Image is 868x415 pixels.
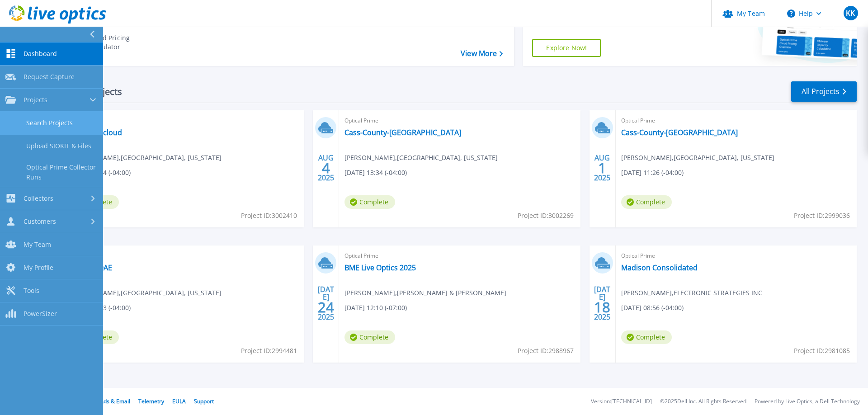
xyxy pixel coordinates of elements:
span: Project ID: 2988967 [518,346,574,356]
span: Dashboard [24,50,57,58]
span: Tools [24,287,39,295]
span: Project ID: 2999036 [794,211,850,221]
a: Cloud Pricing Calculator [64,31,165,54]
div: AUG 2025 [317,151,335,184]
a: View More [461,49,503,58]
span: Projects [24,96,47,104]
span: Optical Prime [68,116,298,126]
span: KK [846,9,855,17]
span: 24 [318,303,334,311]
span: [PERSON_NAME] , [PERSON_NAME] & [PERSON_NAME] [344,288,506,298]
a: Cass-County-[GEOGRAPHIC_DATA] [621,128,738,137]
span: My Profile [24,264,53,272]
span: [PERSON_NAME] , [GEOGRAPHIC_DATA], [US_STATE] [344,153,498,163]
li: © 2025 Dell Inc. All Rights Reserved [660,399,746,405]
span: Complete [621,330,672,344]
span: 18 [594,303,610,311]
span: [DATE] 08:56 (-04:00) [621,303,684,313]
a: Madison Consolidated [621,263,698,272]
span: Complete [344,330,395,344]
a: EULA [172,397,186,405]
a: Support [194,397,214,405]
span: Complete [344,195,395,209]
span: My Team [24,241,51,249]
li: Version: [TECHNICAL_ID] [591,399,652,405]
a: Telemetry [138,397,164,405]
span: PowerSizer [24,310,57,318]
span: [PERSON_NAME] , ELECTRONIC STRATEGIES INC [621,288,762,298]
span: Optical Prime [344,116,575,126]
span: [DATE] 13:34 (-04:00) [344,168,407,178]
a: BME Live Optics 2025 [344,263,416,272]
span: Customers [24,217,56,226]
span: [DATE] 11:26 (-04:00) [621,168,684,178]
span: Optical Prime [621,251,851,261]
span: [PERSON_NAME] , [GEOGRAPHIC_DATA], [US_STATE] [68,288,222,298]
span: Project ID: 3002410 [241,211,297,221]
li: Powered by Live Optics, a Dell Technology [755,399,860,405]
a: Cass-County-[GEOGRAPHIC_DATA] [344,128,461,137]
span: Optical Prime [621,116,851,126]
span: Project ID: 3002269 [518,211,574,221]
a: Explore Now! [532,39,601,57]
span: Complete [621,195,672,209]
span: Project ID: 2994481 [241,346,297,356]
div: [DATE] 2025 [317,287,335,320]
span: [PERSON_NAME] , [GEOGRAPHIC_DATA], [US_STATE] [68,153,222,163]
span: Optical Prime [68,251,298,261]
span: Project ID: 2981085 [794,346,850,356]
span: 4 [322,164,330,172]
a: Ads & Email [100,397,130,405]
span: [DATE] 12:10 (-07:00) [344,303,407,313]
span: Collectors [24,194,53,203]
div: Cloud Pricing Calculator [89,33,161,52]
span: Request Capture [24,73,75,81]
span: [PERSON_NAME] , [GEOGRAPHIC_DATA], [US_STATE] [621,153,774,163]
span: Optical Prime [344,251,575,261]
span: 1 [598,164,606,172]
div: AUG 2025 [594,151,611,184]
a: All Projects [791,81,857,102]
div: [DATE] 2025 [594,287,611,320]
